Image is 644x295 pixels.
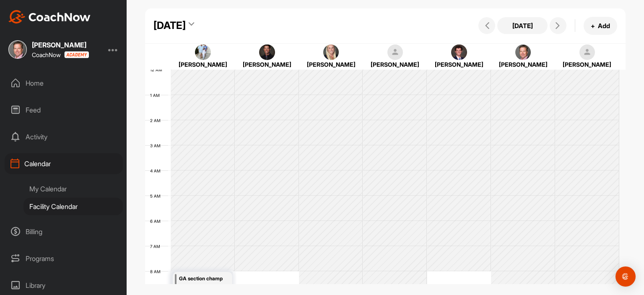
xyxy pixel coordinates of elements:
img: square_abdfdf2b4235f0032e8ef9e906cebb3a.jpg [515,44,531,60]
div: [PERSON_NAME] [497,60,549,69]
div: 8 AM [145,269,169,274]
div: My Calendar [23,180,123,198]
div: GA section champ [179,274,223,284]
img: CoachNow acadmey [64,51,89,58]
button: [DATE] [497,17,548,34]
div: [PERSON_NAME] [241,60,293,69]
div: 12 AM [145,67,171,72]
div: 7 AM [145,244,169,249]
img: square_2a010bb75d7b22adc322a28104a65ec4.jpg [195,44,211,60]
span: + [591,21,595,30]
div: Facility Calendar [23,198,123,215]
div: 6 AM [145,219,169,224]
div: 4 AM [145,168,169,173]
div: Activity [5,126,123,147]
div: Programs [5,248,123,269]
img: CoachNow [8,10,91,23]
div: [PERSON_NAME] [369,60,421,69]
div: 1 AM [145,93,168,98]
div: Calendar [5,153,123,174]
div: Feed [5,99,123,120]
div: Open Intercom Messenger [615,266,636,287]
img: square_default-ef6cabf814de5a2bf16c804365e32c732080f9872bdf737d349900a9daf73cf9.png [579,44,595,60]
img: square_abdfdf2b4235f0032e8ef9e906cebb3a.jpg [8,40,27,59]
div: [PERSON_NAME] [177,60,229,69]
div: [PERSON_NAME] [305,60,357,69]
div: CoachNow [32,51,89,58]
img: square_default-ef6cabf814de5a2bf16c804365e32c732080f9872bdf737d349900a9daf73cf9.png [387,44,403,60]
div: [PERSON_NAME] [32,42,89,48]
div: [PERSON_NAME] [561,60,613,69]
img: square_1198837a0621bc99c576034cd466346b.jpg [259,44,275,60]
button: +Add [584,17,617,35]
div: 5 AM [145,193,169,198]
img: square_622f49074c953c3c8f4e28f1f7ba1573.jpg [323,44,339,60]
div: 3 AM [145,143,169,148]
div: Home [5,73,123,94]
div: [DATE] [153,18,186,33]
div: 8:00 AM [179,283,223,291]
img: square_9c94fc23318557d4c37e61806d2aa4b1.jpg [451,44,467,60]
div: [PERSON_NAME] [434,60,485,69]
div: 2 AM [145,118,169,123]
div: Billing [5,221,123,242]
